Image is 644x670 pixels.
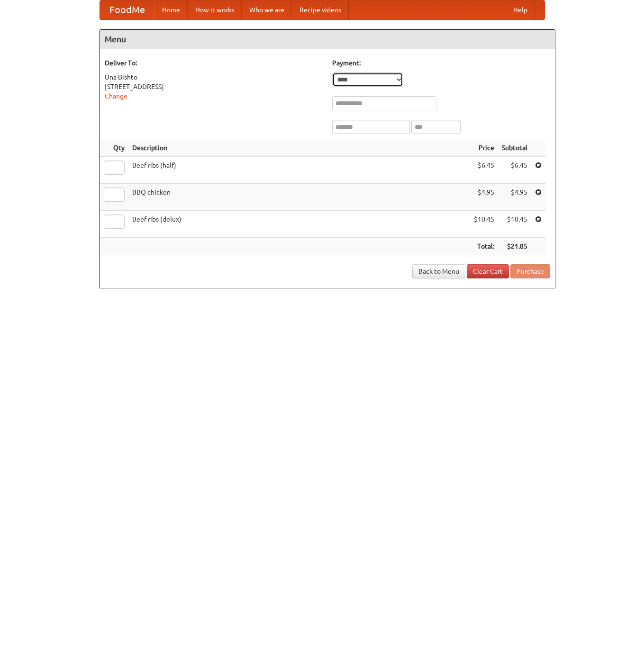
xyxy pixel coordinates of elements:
h4: Menu [100,30,555,49]
td: $4.95 [470,184,498,211]
div: [STREET_ADDRESS] [105,82,323,91]
td: $4.95 [498,184,531,211]
a: How it works [188,0,242,19]
th: $21.85 [498,238,531,255]
th: Total: [470,238,498,255]
a: Help [506,0,535,19]
td: $6.45 [498,157,531,184]
h5: Payment: [332,58,550,68]
td: Beef ribs (delux) [128,211,470,238]
a: Home [154,0,188,19]
th: Description [128,139,470,157]
a: Back to Menu [412,264,465,278]
a: Clear Cart [467,264,509,278]
a: Recipe videos [292,0,349,19]
div: Una Bishto [105,72,323,82]
td: Beef ribs (half) [128,157,470,184]
h5: Deliver To: [105,58,323,68]
a: Who we are [242,0,292,19]
td: $10.45 [470,211,498,238]
th: Subtotal [498,139,531,157]
td: $6.45 [470,157,498,184]
th: Price [470,139,498,157]
th: Qty [100,139,128,157]
td: BBQ chicken [128,184,470,211]
a: Change [105,92,127,100]
button: Purchase [510,264,550,278]
a: FoodMe [100,0,154,19]
td: $10.45 [498,211,531,238]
